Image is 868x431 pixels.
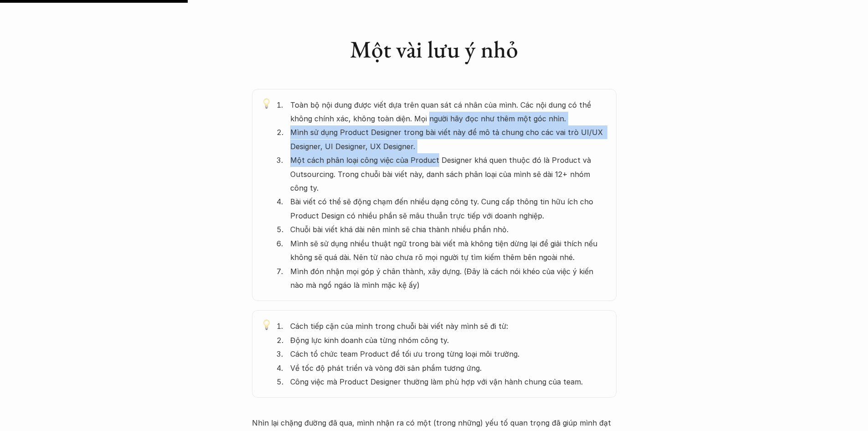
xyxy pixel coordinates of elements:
p: Toàn bộ nội dung được viết dựa trên quan sát cá nhân của mình. Các nội dung có thể không chính xá... [290,98,607,126]
p: Mình sử dụng Product Designer trong bài viết này để mô tả chung cho các vai trò UI/UX Designer, U... [290,125,607,153]
p: Một cách phân loại công việc của Product Designer khá quen thuộc đó là Product và Outsourcing. Tr... [290,153,607,195]
p: Cách tổ chức team Product để tối ưu trong từng loại môi trường. [290,347,607,361]
p: Mình sẽ sử dụng nhiều thuật ngữ trong bài viết mà không tiện dừng lại để giải thích nếu không sẽ ... [290,237,607,265]
p: Công việc mà Product Designer thường làm phù hợp với vận hành chung của team. [290,375,607,389]
p: Mình đón nhận mọi góp ý chân thành, xây dựng. (Đây là cách nói khéo của việc ý kiến nào mà ngổ ng... [290,265,607,292]
p: Động lực kinh doanh của từng nhóm công ty. [290,333,607,347]
p: Bài viết có thể sẽ động chạm đến nhiều dạng công ty. Cung cấp thông tin hữu ích cho Product Desig... [290,195,607,223]
p: Về tốc độ phát triển và vòng đời sản phẩm tương ứng. [290,361,607,375]
p: Chuỗi bài viết khá dài nên mình sẽ chia thành nhiều phần nhỏ. [290,223,607,236]
h2: Một vài lưu ý nhỏ [252,35,616,63]
p: Cách tiếp cận của mình trong chuỗi bài viết này mình sẽ đi từ: [290,319,607,333]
